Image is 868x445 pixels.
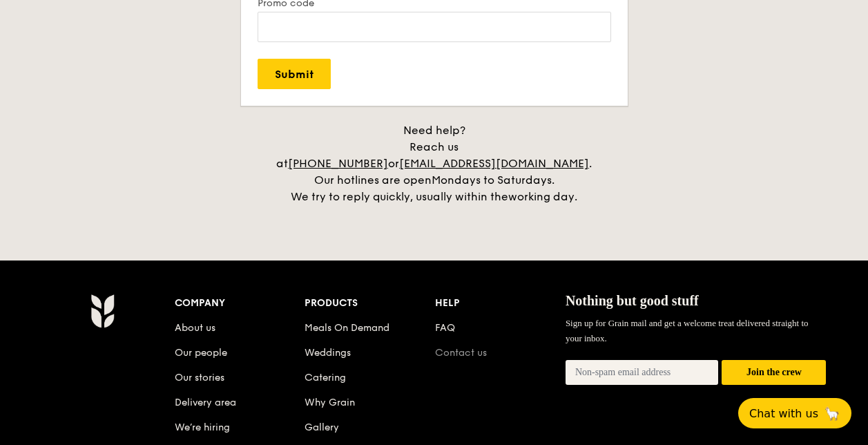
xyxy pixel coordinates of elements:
[305,294,435,313] div: Products
[305,372,346,384] a: Catering
[175,347,227,359] a: Our people
[305,397,355,408] a: Why Grain
[175,372,224,384] a: Our stories
[508,190,577,203] span: working day.
[175,294,305,313] div: Company
[738,398,851,428] button: Chat with us🦙
[305,322,389,334] a: Meals On Demand
[749,407,818,420] span: Chat with us
[90,294,115,328] img: AYc88T3wAAAABJRU5ErkJggg==
[175,322,215,334] a: About us
[432,173,554,187] span: Mondays to Saturdays.
[566,318,809,343] span: Sign up for Grain mail and get a welcome treat delivered straight to your inbox.
[305,422,339,433] a: Gallery
[435,322,455,334] a: FAQ
[258,59,331,89] input: Submit
[399,157,589,170] a: [EMAIL_ADDRESS][DOMAIN_NAME]
[262,122,607,205] div: Need help? Reach us at or . Our hotlines are open We try to reply quickly, usually within the
[175,422,230,433] a: We’re hiring
[722,360,826,386] button: Join the crew
[566,360,719,385] input: Non-spam email address
[435,347,487,359] a: Contact us
[824,406,840,422] span: 🦙
[435,294,566,313] div: Help
[305,347,351,359] a: Weddings
[566,293,699,308] span: Nothing but good stuff
[288,157,388,170] a: [PHONE_NUMBER]
[175,397,236,408] a: Delivery area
